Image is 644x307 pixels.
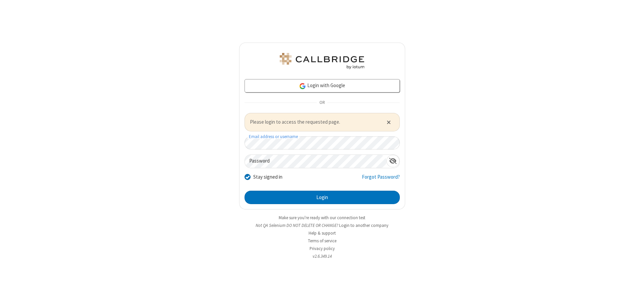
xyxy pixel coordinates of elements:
[308,238,336,244] a: Terms of service
[245,79,400,93] a: Login with Google
[299,82,306,90] img: google-icon.png
[317,98,327,108] span: OR
[245,155,386,168] input: Password
[250,118,378,126] span: Please login to access the requested page.
[309,230,336,236] a: Help & support
[339,222,388,229] button: Login to another company
[279,215,365,221] a: Make sure you're ready with our connection test
[386,155,399,167] div: Show password
[362,173,400,186] a: Forgot Password?
[627,290,639,302] iframe: Chat
[239,253,405,259] li: v2.6.349.14
[239,222,405,229] li: Not QA Selenium DO NOT DELETE OR CHANGE?
[383,117,394,127] button: Close alert
[253,173,282,181] label: Stay signed in
[310,246,335,251] a: Privacy policy
[278,53,366,69] img: QA Selenium DO NOT DELETE OR CHANGE
[245,191,400,204] button: Login
[245,136,400,149] input: Email address or username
